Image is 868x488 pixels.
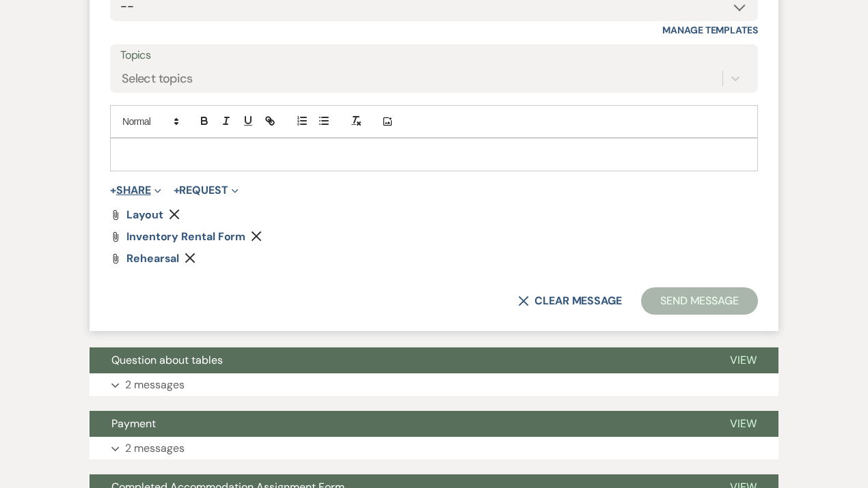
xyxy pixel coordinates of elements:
p: 2 messages [125,440,185,457]
button: View [708,347,778,373]
button: Clear message [518,296,622,306]
a: rehearsal [126,253,179,264]
button: Payment [90,411,708,437]
button: Request [174,185,239,196]
a: Inventory Rental Form [126,231,245,242]
label: Topics [120,46,748,66]
span: Payment [111,416,156,431]
div: Select topics [122,70,193,88]
p: 2 messages [125,376,185,394]
span: View [730,353,757,367]
span: + [110,185,116,196]
button: 2 messages [90,373,778,397]
button: View [708,411,778,437]
span: Inventory Rental Form [126,229,245,244]
a: Manage Templates [662,24,758,36]
button: Question about tables [90,347,708,373]
span: + [174,185,180,196]
button: 2 messages [90,437,778,460]
span: rehearsal [126,251,179,265]
a: layout [126,210,163,220]
button: Send Message [641,287,758,315]
span: View [730,416,757,431]
span: layout [126,207,163,222]
span: Question about tables [111,353,223,367]
button: Share [110,185,161,196]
